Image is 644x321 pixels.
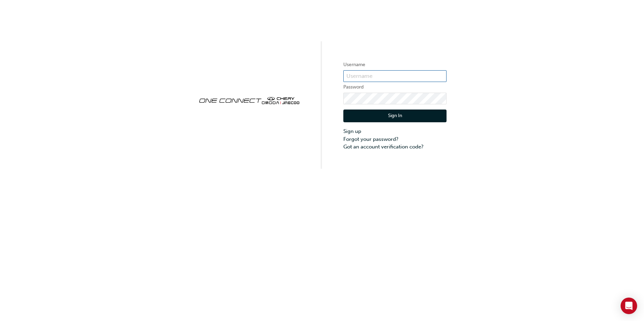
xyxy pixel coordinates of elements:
[197,91,301,109] img: oneconnect
[343,110,447,123] button: Sign In
[343,70,447,82] input: Username
[343,83,447,91] label: Password
[343,61,447,69] label: Username
[343,127,447,135] a: Sign up
[621,298,637,314] div: Open Intercom Messenger
[343,135,447,143] a: Forgot your password?
[343,143,447,151] a: Got an account verification code?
